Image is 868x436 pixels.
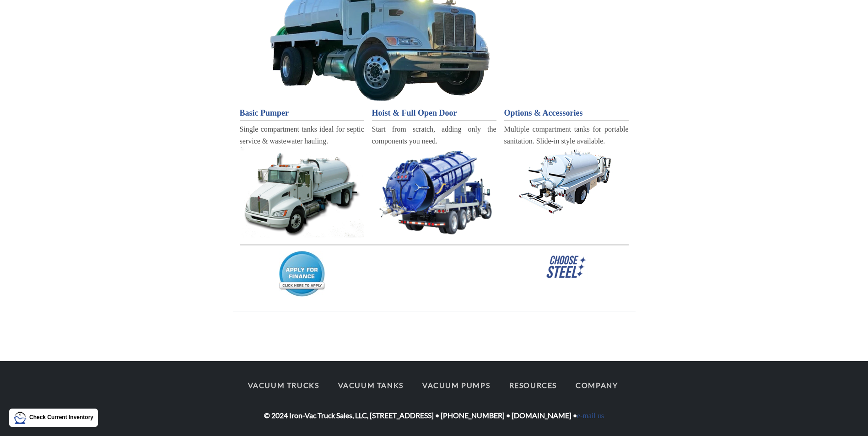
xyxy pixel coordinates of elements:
a: Vacuum Tanks [330,376,412,395]
a: PT - Portable Sanitation [504,147,629,216]
a: Choose Steel [504,254,629,280]
a: Financing [240,251,364,297]
img: LMT Icon [14,411,27,424]
a: ST - Septic Service [240,147,364,238]
a: Company [567,376,626,395]
img: Stacks Image 111546 [372,147,496,236]
a: Options & Accessories [504,106,629,120]
div: Multiple compartment tanks for portable sanitation. Slide-in style available. [504,123,629,147]
div: © 2024 Iron-Vac Truck Sales, LLC, [STREET_ADDRESS] • [PHONE_NUMBER] • [DOMAIN_NAME] • [233,376,636,421]
a: Basic Pumper [240,106,364,120]
span: Basic Pumper [240,108,289,117]
div: Single compartment tanks ideal for septic service & wastewater hauling. [240,123,364,147]
div: Start from scratch, adding only the components you need. [372,123,496,147]
span: Hoist & Full Open Door [372,108,457,117]
a: Resources [501,376,565,395]
img: Stacks Image 9317 [240,147,364,238]
p: Check Current Inventory [29,413,93,422]
a: ST - Septic Service [372,147,496,236]
a: Vacuum Trucks [240,376,328,395]
a: Vacuum Pumps [414,376,498,395]
span: Options & Accessories [504,108,583,117]
img: Stacks Image 9319 [507,147,626,216]
a: Hoist & Full Open Door [372,106,496,120]
img: Stacks Image p111540_n6 [545,254,588,280]
a: e-mail us [577,412,604,420]
img: Stacks Image 12027 [240,244,629,246]
img: Stacks Image p111540_n3 [279,251,325,297]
